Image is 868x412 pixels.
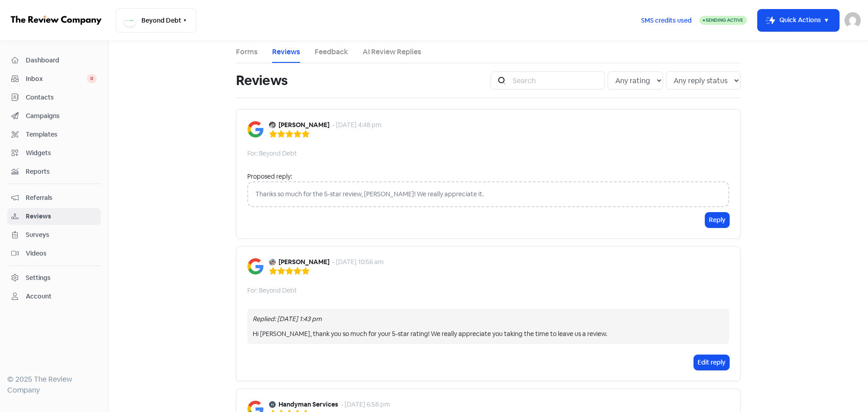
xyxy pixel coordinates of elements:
a: Feedback [315,47,348,57]
span: Reviews [26,212,97,221]
a: Surveys [7,227,101,243]
span: Reports [26,167,97,176]
a: Account [7,288,101,305]
span: Sending Active [706,17,743,23]
div: - [DATE] 4:48 pm [332,120,382,130]
span: Campaigns [26,111,97,121]
b: Handyman Services [278,400,338,409]
a: Reviews [272,47,300,57]
div: Settings [26,273,51,283]
span: Contacts [26,93,97,102]
i: Replied: [DATE] 1:43 pm [253,315,322,323]
div: © 2025 The Review Company [7,374,101,396]
button: Beyond Debt [116,8,196,33]
div: Thanks so much for the 5-star review, [PERSON_NAME]! We really appreciate it. [247,181,729,207]
b: [PERSON_NAME] [278,257,330,267]
div: For: Beyond Debt [247,149,297,158]
b: [PERSON_NAME] [278,120,330,130]
a: Referrals [7,189,101,206]
a: SMS credits used [633,15,699,24]
a: Templates [7,126,101,143]
a: Sending Active [699,15,747,26]
span: Surveys [26,230,97,240]
span: 0 [87,74,97,83]
a: Reviews [7,208,101,225]
div: - [DATE] 10:56 am [332,257,384,267]
img: Image [247,258,264,275]
button: Quick Actions [758,9,839,31]
a: Inbox 0 [7,71,101,87]
input: Search [507,71,605,90]
span: Templates [26,130,97,139]
img: User [844,12,861,28]
img: Avatar [269,122,276,128]
div: Account [26,292,52,301]
span: Videos [26,249,97,258]
a: AI Review Replies [363,47,421,57]
img: Avatar [269,259,276,265]
span: Widgets [26,148,97,158]
a: Widgets [7,145,101,161]
a: Dashboard [7,52,101,69]
span: Referrals [26,193,97,203]
span: SMS credits used [641,16,692,25]
span: Inbox [26,74,87,84]
div: Hi [PERSON_NAME], thank you so much for your 5-star rating! We really appreciate you taking the t... [253,329,724,339]
h1: Reviews [236,66,288,95]
a: Settings [7,270,101,286]
div: - [DATE] 6:58 pm [341,400,390,409]
a: Videos [7,245,101,262]
div: Proposed reply: [247,172,729,181]
a: Campaigns [7,108,101,124]
a: Forms [236,47,258,57]
img: Avatar [269,401,276,408]
div: For: Beyond Debt [247,286,297,295]
button: Edit reply [694,355,729,370]
img: Image [247,121,264,137]
span: Dashboard [26,56,97,65]
button: Reply [705,213,729,227]
a: Reports [7,163,101,180]
a: Contacts [7,89,101,106]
